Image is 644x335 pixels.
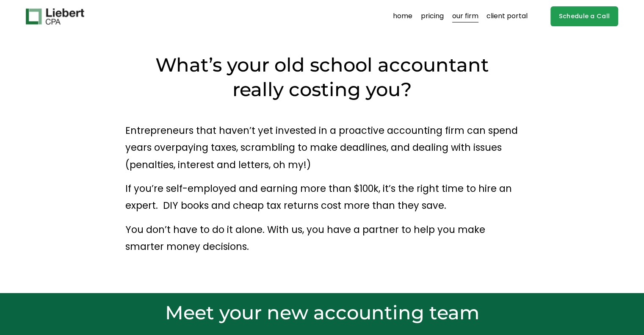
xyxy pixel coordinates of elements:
p: You don’t have to do it alone. With us, you have a partner to help you make smarter money decisions. [125,221,519,255]
h2: Meet your new accounting team [125,300,519,325]
a: Schedule a Call [550,6,619,26]
a: our firm [452,10,478,23]
a: client portal [486,10,528,23]
img: Liebert CPA [26,8,84,25]
p: Entrepreneurs that haven’t yet invested in a proactive accounting firm can spend years overpaying... [125,122,519,173]
a: home [393,10,412,23]
p: If you’re self-employed and earning more than $100k, it’s the right time to hire an expert. DIY b... [125,180,519,214]
h2: What’s your old school accountant really costing you? [150,53,494,102]
a: pricing [421,10,444,23]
